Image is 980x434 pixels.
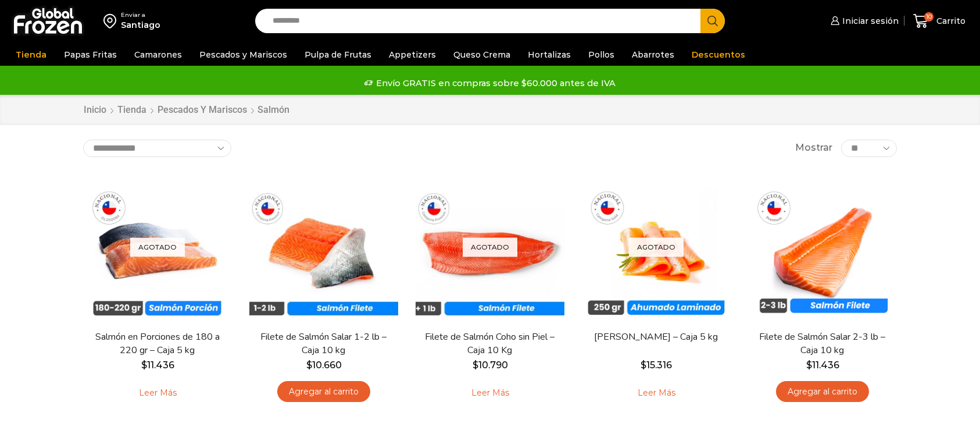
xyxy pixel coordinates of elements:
[10,44,52,66] a: Tienda
[589,330,723,344] a: [PERSON_NAME] – Caja 5 kg
[306,360,312,371] span: $
[117,104,147,117] a: Tienda
[91,330,224,357] a: Salmón en Porciones de 180 a 220 gr – Caja 5 kg
[58,44,123,66] a: Papas Fritas
[473,360,508,371] bdi: 10.790
[453,381,527,405] a: Leé más sobre “Filete de Salmón Coho sin Piel – Caja 10 Kg”
[522,44,577,66] a: Hortalizas
[933,15,965,27] span: Carrito
[910,8,968,35] a: 10 Carrito
[700,9,725,33] button: Search button
[806,360,812,371] span: $
[756,330,889,357] a: Filete de Salmón Salar 2-3 lb – Caja 10 kg
[626,44,680,66] a: Abarrotes
[463,237,517,257] p: Agotado
[157,104,248,117] a: Pescados y Mariscos
[83,104,107,117] a: Inicio
[776,381,869,403] a: Agregar al carrito: “Filete de Salmón Salar 2-3 lb - Caja 10 kg”
[641,360,672,371] bdi: 15.316
[128,44,188,66] a: Camarones
[299,44,377,66] a: Pulpa de Frutas
[620,381,693,405] a: Leé más sobre “Salmón Ahumado Laminado - Caja 5 kg”
[629,237,684,257] p: Agotado
[795,141,832,155] span: Mostrar
[141,360,174,371] bdi: 11.436
[130,237,185,257] p: Agotado
[121,381,195,405] a: Leé más sobre “Salmón en Porciones de 180 a 220 gr - Caja 5 kg”
[306,360,342,371] bdi: 10.660
[121,19,160,31] div: Santiago
[828,9,899,33] a: Iniciar sesión
[103,11,121,31] img: address-field-icon.svg
[686,44,751,66] a: Descuentos
[582,44,620,66] a: Pollos
[806,360,839,371] bdi: 11.436
[641,360,646,371] span: $
[141,360,147,371] span: $
[924,12,933,22] span: 10
[473,360,478,371] span: $
[121,11,160,19] div: Enviar a
[83,104,289,117] nav: Breadcrumb
[257,104,289,115] h1: Salmón
[83,140,231,157] select: Pedido de la tienda
[257,330,391,357] a: Filete de Salmón Salar 1-2 lb – Caja 10 kg
[194,44,293,66] a: Pescados y Mariscos
[448,44,516,66] a: Queso Crema
[277,381,370,403] a: Agregar al carrito: “Filete de Salmón Salar 1-2 lb – Caja 10 kg”
[839,15,899,27] span: Iniciar sesión
[423,330,557,357] a: Filete de Salmón Coho sin Piel – Caja 10 Kg
[383,44,442,66] a: Appetizers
